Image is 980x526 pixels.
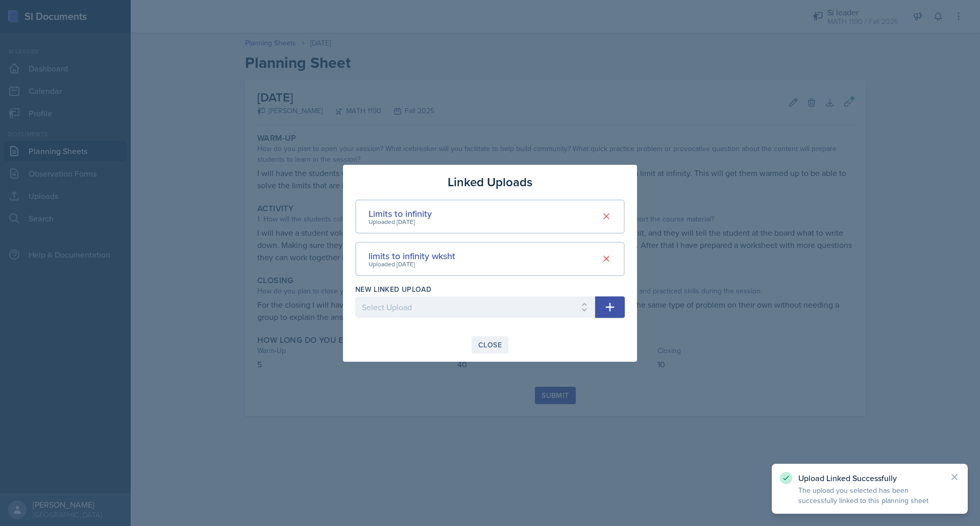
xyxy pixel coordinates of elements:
[478,341,502,349] div: Close
[369,249,455,263] div: limits to infinity wksht
[798,473,941,483] p: Upload Linked Successfully
[472,336,508,354] button: Close
[355,284,431,294] label: New Linked Upload
[369,260,455,269] div: Uploaded [DATE]
[798,485,941,506] p: The upload you selected has been successfully linked to this planning sheet
[448,173,532,191] h3: Linked Uploads
[369,207,432,220] div: Limits to infinity
[369,217,432,227] div: Uploaded [DATE]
